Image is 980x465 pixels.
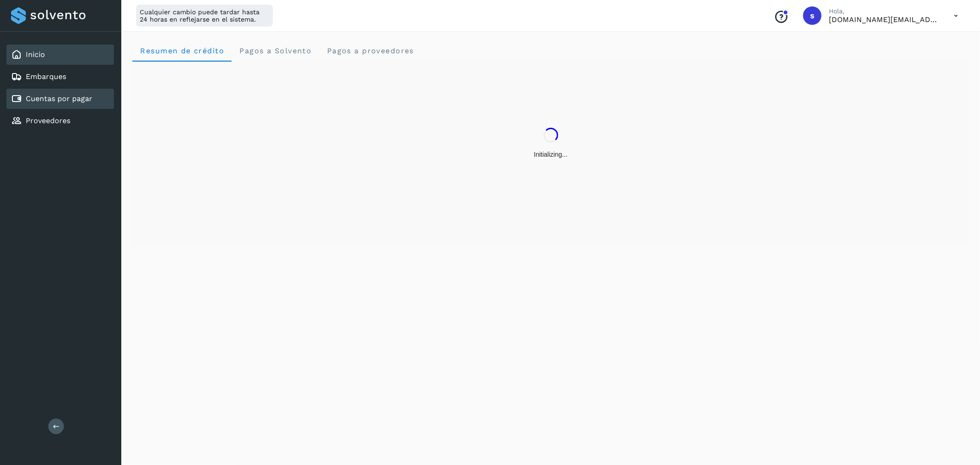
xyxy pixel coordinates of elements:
[326,46,414,55] span: Pagos a proveedores
[26,94,92,103] a: Cuentas por pagar
[26,50,45,59] a: Inicio
[140,46,224,55] span: Resumen de crédito
[6,111,114,131] div: Proveedores
[829,7,939,15] p: Hola,
[6,89,114,109] div: Cuentas por pagar
[829,15,939,24] p: solvento.sl@segmail.co
[6,67,114,87] div: Embarques
[136,5,273,27] div: Cualquier cambio puede tardar hasta 24 horas en reflejarse en el sistema.
[239,46,312,55] span: Pagos a Solvento
[26,116,70,125] a: Proveedores
[26,72,66,81] a: Embarques
[6,45,114,65] div: Inicio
